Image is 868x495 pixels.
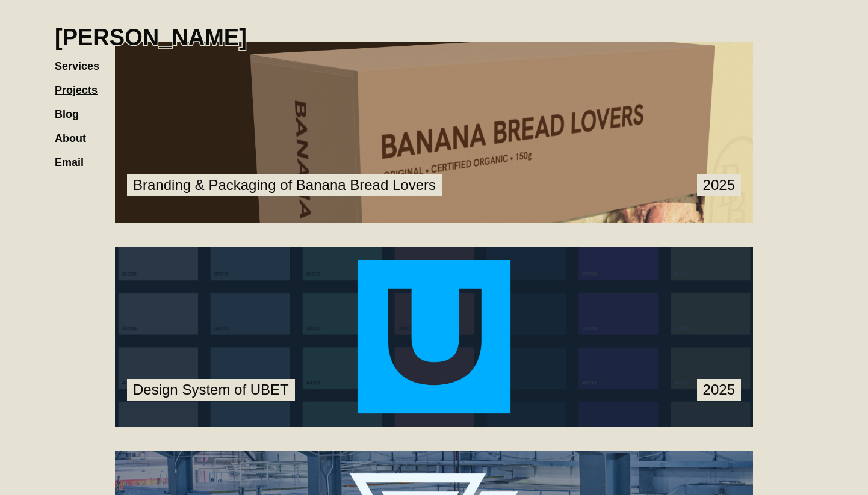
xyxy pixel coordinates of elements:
a: home [55,12,247,51]
a: About [55,120,98,144]
a: Services [55,48,111,72]
h1: [PERSON_NAME] [55,24,247,51]
a: Projects [55,72,110,96]
a: Email [55,144,96,168]
a: Blog [55,96,91,120]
